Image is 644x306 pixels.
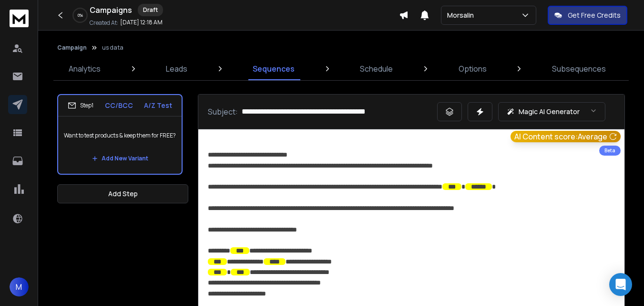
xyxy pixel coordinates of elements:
[57,44,87,52] button: Campaign
[360,63,393,74] p: Schedule
[247,57,300,80] a: Sequences
[120,19,163,26] p: [DATE] 12:18 AM
[498,102,605,121] button: Magic AI Generator
[599,146,621,156] div: Beta
[144,101,172,110] p: A/Z Test
[10,277,29,296] button: M
[57,184,188,203] button: Add Step
[447,11,478,20] p: Morsalin
[84,149,156,168] button: Add New Variant
[166,63,187,74] p: Leads
[568,11,621,20] p: Get Free Credits
[68,101,93,110] div: Step 1
[63,57,106,80] a: Analytics
[609,273,632,296] div: Open Intercom Messenger
[105,101,133,110] p: CC/BCC
[459,63,487,74] p: Options
[57,94,183,175] li: Step1CC/BCCA/Z TestWant to test products & keep them for FREE?Add New Variant
[90,4,132,16] h1: Campaigns
[552,63,606,74] p: Subsequences
[69,63,101,74] p: Analytics
[10,10,29,27] img: logo
[208,106,238,117] p: Subject:
[64,122,176,149] p: Want to test products & keep them for FREE?
[548,6,627,25] button: Get Free Credits
[354,57,399,80] a: Schedule
[102,44,123,52] p: us data
[453,57,492,80] a: Options
[90,19,118,27] p: Created At:
[546,57,612,80] a: Subsequences
[78,12,83,18] p: 0 %
[253,63,295,74] p: Sequences
[138,4,163,16] div: Draft
[519,107,580,116] p: Magic AI Generator
[160,57,193,80] a: Leads
[511,131,621,142] button: AI Content score:Average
